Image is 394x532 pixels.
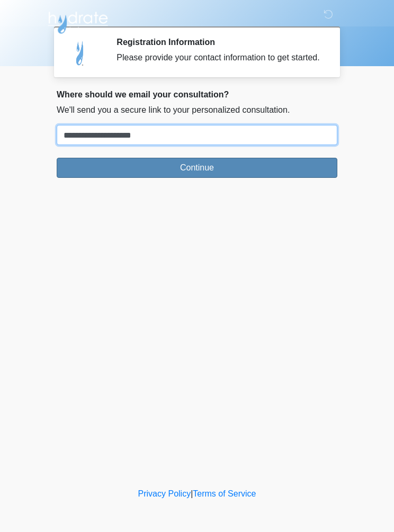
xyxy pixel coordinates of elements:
[138,489,191,498] a: Privacy Policy
[191,489,193,498] a: |
[57,104,337,116] p: We'll send you a secure link to your personalized consultation.
[46,8,110,34] img: Hydrate IV Bar - Flagstaff Logo
[193,489,256,498] a: Terms of Service
[57,158,337,178] button: Continue
[57,89,337,100] h2: Where should we email your consultation?
[65,37,96,69] img: Agent Avatar
[117,51,321,64] div: Please provide your contact information to get started.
